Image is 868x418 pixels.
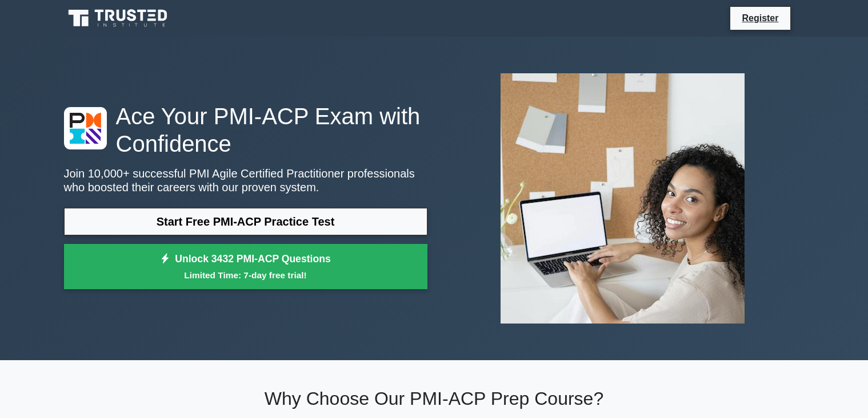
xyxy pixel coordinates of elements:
small: Limited Time: 7-day free trial! [78,269,413,282]
p: Join 10,000+ successful PMI Agile Certified Practitioner professionals who boosted their careers ... [64,167,427,194]
h1: Ace Your PMI-ACP Exam with Confidence [64,102,427,157]
a: Register [735,11,785,25]
a: Start Free PMI-ACP Practice Test [64,208,427,235]
a: Unlock 3432 PMI-ACP QuestionsLimited Time: 7-day free trial! [64,244,427,290]
h2: Why Choose Our PMI-ACP Prep Course? [64,388,805,409]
